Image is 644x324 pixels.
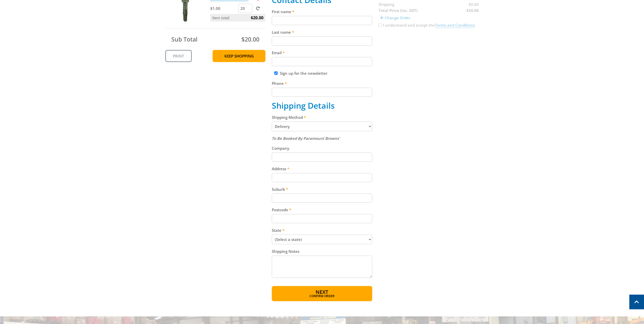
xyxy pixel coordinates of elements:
[272,235,372,244] select: Please select your state.
[272,57,372,66] input: Please enter your email address.
[316,289,328,295] span: Next
[272,214,372,223] input: Please enter your postcode.
[283,295,361,298] span: Confirm order
[165,50,192,62] a: Print
[272,29,372,35] label: Last name
[280,71,327,76] label: Sign up for the newsletter
[272,145,372,151] label: Company
[272,207,372,213] label: Postcode
[210,5,237,11] p: $1.00
[272,173,372,182] input: Please enter your address.
[272,50,372,56] label: Email
[272,114,372,120] label: Shipping Method
[251,14,263,22] span: $20.00
[272,88,372,97] input: Please enter your telephone number.
[272,136,340,141] em: To Be Booked By Paramount Browns'
[272,80,372,86] label: Phone
[272,227,372,233] label: State
[272,9,372,15] label: First name
[272,16,372,25] input: Please enter your first name.
[272,122,372,131] select: Please select a shipping method.
[241,35,259,43] span: $20.00
[272,101,372,110] h2: Shipping Details
[272,36,372,46] input: Please enter your last name.
[272,186,372,192] label: Suburb
[272,194,372,203] input: Please enter your suburb.
[272,286,372,301] button: Next Confirm order
[272,248,372,254] label: Shipping Notes
[171,35,197,43] span: Sub Total
[272,166,372,172] label: Address
[213,50,265,62] a: Keep Shopping
[210,14,265,22] p: Item total:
